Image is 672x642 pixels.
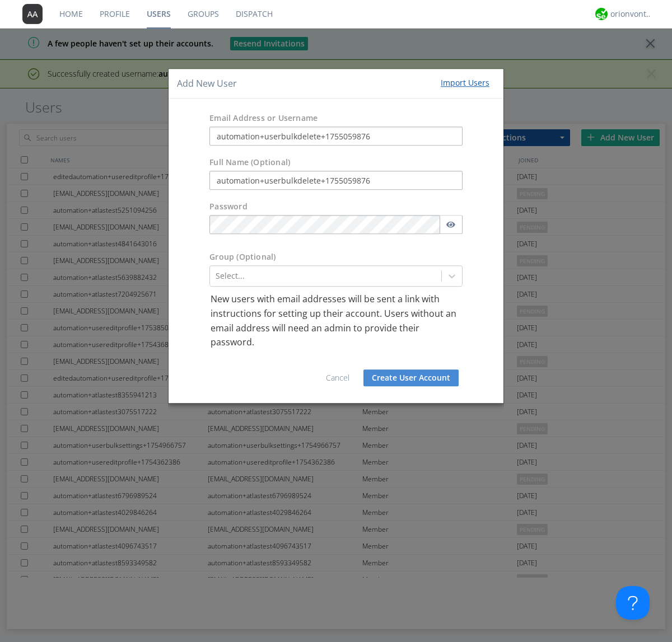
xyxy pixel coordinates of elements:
[209,201,248,213] label: Password
[610,8,652,20] div: orionvontas+atlas+automation+org2
[209,171,463,190] input: Julie Appleseed
[326,372,349,383] a: Cancel
[209,157,290,168] label: Full Name (Optional)
[211,293,461,350] p: New users with email addresses will be sent a link with instructions for setting up their account...
[177,77,237,90] h4: Add New User
[441,77,489,88] div: Import Users
[209,113,318,124] label: Email Address or Username
[595,8,608,20] img: 29d36aed6fa347d5a1537e7736e6aa13
[22,4,43,24] img: 373638.png
[209,127,463,146] input: e.g. email@address.com, Housekeeping1
[363,369,459,386] button: Create User Account
[209,252,276,263] label: Group (Optional)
